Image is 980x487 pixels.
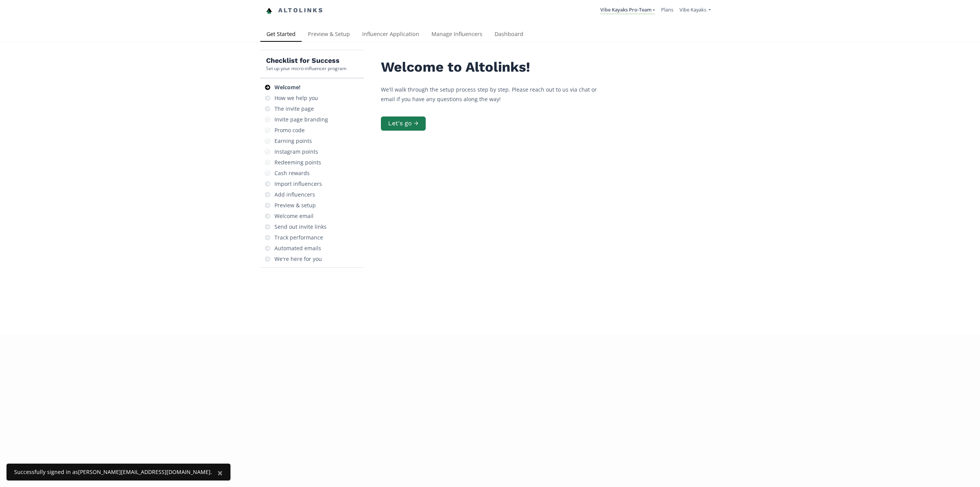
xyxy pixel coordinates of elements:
[274,223,327,231] div: Send out invite links
[274,148,318,156] div: Instagram points
[274,234,323,241] div: Track performance
[356,27,425,43] a: Influencer Application
[14,468,212,476] div: Successfully signed in as [PERSON_NAME][EMAIL_ADDRESS][DOMAIN_NAME] .
[661,6,673,13] a: Plans
[217,466,223,479] span: ×
[274,191,315,198] div: Add influencers
[266,8,272,14] img: favicon-32x32.png
[260,27,302,43] a: Get Started
[274,255,322,263] div: We're here for you
[274,244,321,252] div: Automated emails
[425,27,488,43] a: Manage Influencers
[274,116,328,123] div: Invite page branding
[381,116,426,131] button: Let's go →
[381,59,611,75] h2: Welcome to Altolinks!
[274,159,321,166] div: Redeeming points
[274,105,314,113] div: The invite page
[266,65,346,72] div: Set up your micro-influencer program
[266,4,323,17] a: Altolinks
[274,137,312,145] div: Earning points
[679,6,711,15] a: Vibe Kayaks
[600,6,655,15] a: Vibe Kayaks Pro-Team
[210,464,230,482] button: Close
[266,56,346,65] h5: Checklist for Success
[274,94,318,102] div: How we help you
[381,85,611,104] p: We'll walk through the setup process step by step. Please reach out to us via chat or email if yo...
[679,6,706,13] span: Vibe Kayaks
[274,169,310,177] div: Cash rewards
[274,212,314,220] div: Welcome email
[274,180,322,188] div: Import influencers
[274,202,316,209] div: Preview & setup
[488,27,529,43] a: Dashboard
[302,27,356,43] a: Preview & Setup
[274,126,305,134] div: Promo code
[274,84,301,91] div: Welcome!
